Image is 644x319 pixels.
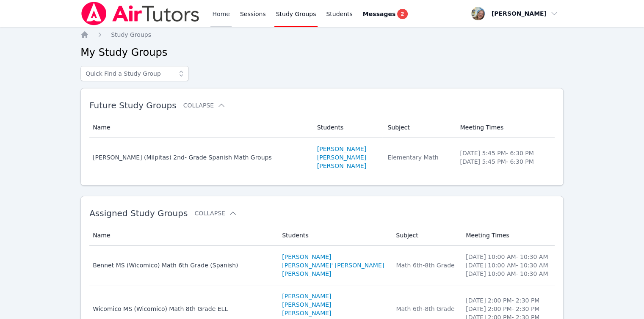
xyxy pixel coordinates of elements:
nav: Breadcrumb [80,30,564,39]
li: [DATE] 2:00 PM - 2:30 PM [466,305,550,313]
a: [PERSON_NAME] [282,309,331,317]
div: Bennet MS (Wicomico) Math 6th Grade (Spanish) [93,261,272,269]
li: [DATE] 10:00 AM - 10:30 AM [466,261,550,269]
li: [DATE] 10:00 AM - 10:30 AM [466,269,550,278]
span: Messages [363,10,395,18]
a: [PERSON_NAME] [317,153,366,162]
tr: [PERSON_NAME] (Milpitas) 2nd- Grade Spanish Math Groups[PERSON_NAME][PERSON_NAME][PERSON_NAME]Ele... [89,138,555,177]
span: Future Study Groups [89,100,176,110]
a: [PERSON_NAME] [282,292,331,300]
a: [PERSON_NAME] [282,269,331,278]
div: Math 6th-8th Grade [396,261,456,269]
a: [PERSON_NAME] [282,300,331,309]
tr: Bennet MS (Wicomico) Math 6th Grade (Spanish)[PERSON_NAME][PERSON_NAME]' [PERSON_NAME][PERSON_NAM... [89,246,555,285]
div: Elementary Math [387,153,450,162]
th: Meeting Times [455,117,554,138]
h2: My Study Groups [80,46,564,59]
input: Quick Find a Study Group [80,66,189,81]
span: Assigned Study Groups [89,208,188,218]
div: Wicomico MS (Wicomico) Math 8th Grade ELL [93,305,272,313]
a: [PERSON_NAME]' [PERSON_NAME] [282,261,384,269]
img: Air Tutors [80,2,200,25]
a: [PERSON_NAME] [317,162,366,170]
th: Name [89,225,277,246]
li: [DATE] 5:45 PM - 6:30 PM [460,149,549,157]
a: Study Groups [111,30,151,39]
th: Subject [382,117,455,138]
a: [PERSON_NAME] [317,145,366,153]
li: [DATE] 5:45 PM - 6:30 PM [460,157,549,166]
th: Name [89,117,312,138]
th: Meeting Times [461,225,555,246]
span: Study Groups [111,31,151,38]
span: 2 [397,9,407,19]
th: Students [277,225,391,246]
div: [PERSON_NAME] (Milpitas) 2nd- Grade Spanish Math Groups [93,153,307,162]
button: Collapse [194,209,237,217]
button: Collapse [183,101,226,110]
li: [DATE] 10:00 AM - 10:30 AM [466,253,550,261]
a: [PERSON_NAME] [282,253,331,261]
li: [DATE] 2:00 PM - 2:30 PM [466,296,550,305]
th: Subject [391,225,461,246]
div: Math 6th-8th Grade [396,305,456,313]
th: Students [312,117,383,138]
